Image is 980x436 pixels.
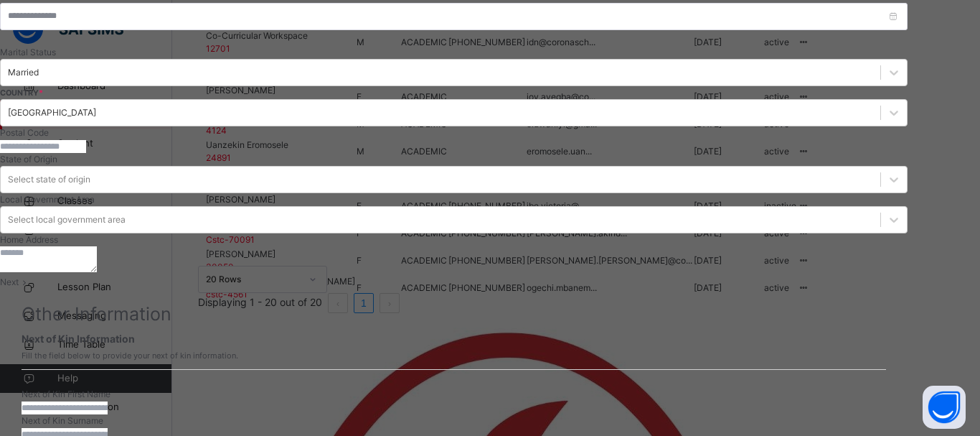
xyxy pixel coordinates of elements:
span: Fill the field below to provide your next of kin information. [22,350,886,362]
label: Next of Kin First Name [22,389,110,399]
div: Select local government area [8,213,126,226]
div: Select state of origin [8,173,90,186]
div: Married [8,66,39,79]
button: Open asap [923,386,966,429]
span: Other Information [22,303,171,325]
label: Next of Kin Surname [22,415,103,426]
div: [GEOGRAPHIC_DATA] [8,106,96,119]
span: Next of Kin Information [22,331,886,346]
